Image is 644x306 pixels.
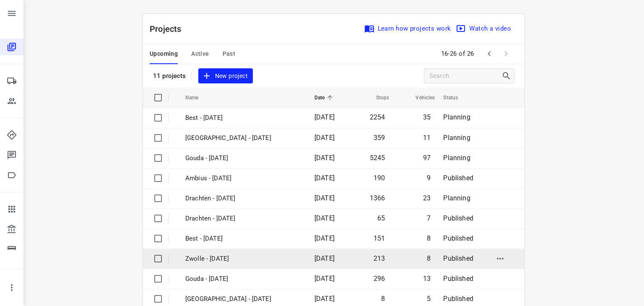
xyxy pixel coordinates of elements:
[185,174,302,183] p: Ambius - Monday
[185,153,302,163] p: Gouda - Monday
[481,45,498,62] span: Previous Page
[314,214,335,222] span: [DATE]
[185,274,302,284] p: Gouda - Friday
[185,133,302,143] p: Antwerpen - Monday
[423,113,431,121] span: 35
[370,113,385,121] span: 2254
[443,174,473,182] span: Published
[314,154,335,162] span: [DATE]
[223,49,236,59] span: Past
[443,254,473,262] span: Published
[443,93,469,103] span: Status
[370,154,385,162] span: 5245
[185,294,302,304] p: Gemeente Rotterdam - Thursday
[427,295,431,303] span: 5
[438,45,478,63] span: 16-26 of 26
[377,214,385,222] span: 65
[314,254,335,262] span: [DATE]
[185,234,302,244] p: Best - Friday
[429,70,501,83] input: Search projects
[501,71,514,81] div: Search
[443,194,470,202] span: Planning
[374,275,385,283] span: 296
[443,134,470,142] span: Planning
[443,113,470,121] span: Planning
[443,214,473,222] span: Published
[374,174,385,182] span: 190
[314,93,336,103] span: Date
[150,49,178,59] span: Upcoming
[423,154,431,162] span: 97
[443,275,473,283] span: Published
[423,275,431,283] span: 13
[498,45,514,62] span: Next Page
[427,214,431,222] span: 7
[427,234,431,242] span: 8
[365,93,390,103] span: Stops
[381,295,385,303] span: 8
[370,194,385,202] span: 1366
[314,113,335,121] span: [DATE]
[185,93,210,103] span: Name
[198,68,253,84] button: New project
[314,234,335,242] span: [DATE]
[443,154,470,162] span: Planning
[443,295,473,303] span: Published
[314,295,335,303] span: [DATE]
[314,275,335,283] span: [DATE]
[374,134,385,142] span: 359
[314,134,335,142] span: [DATE]
[185,214,302,223] p: Drachten - Friday
[374,254,385,262] span: 213
[191,49,209,59] span: Active
[185,254,302,264] p: Zwolle - [DATE]
[203,71,248,81] span: New project
[427,254,431,262] span: 8
[427,174,431,182] span: 9
[185,194,302,203] p: Drachten - Monday
[185,113,302,123] p: Best - Monday
[374,234,385,242] span: 151
[314,194,335,202] span: [DATE]
[423,194,431,202] span: 23
[150,23,188,35] p: Projects
[153,72,186,80] p: 11 projects
[423,134,431,142] span: 11
[314,174,335,182] span: [DATE]
[443,234,473,242] span: Published
[405,93,435,103] span: Vehicles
